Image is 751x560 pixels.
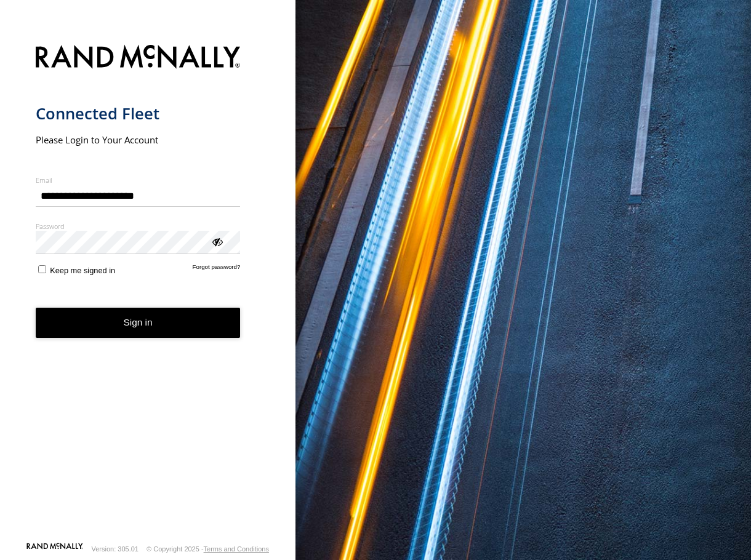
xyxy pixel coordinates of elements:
[211,235,223,247] div: ViewPassword
[36,134,241,146] h2: Please Login to Your Account
[36,222,241,231] label: Password
[50,266,115,275] span: Keep me signed in
[36,38,260,542] form: main
[36,42,241,74] img: Rand McNally
[193,263,241,275] a: Forgot password?
[36,175,241,185] label: Email
[26,543,83,555] a: Visit our Website
[92,545,139,553] div: Version: 305.01
[147,545,269,553] div: © Copyright 2025 -
[36,308,241,338] button: Sign in
[204,545,269,553] a: Terms and Conditions
[38,265,46,273] input: Keep me signed in
[36,103,241,124] h1: Connected Fleet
